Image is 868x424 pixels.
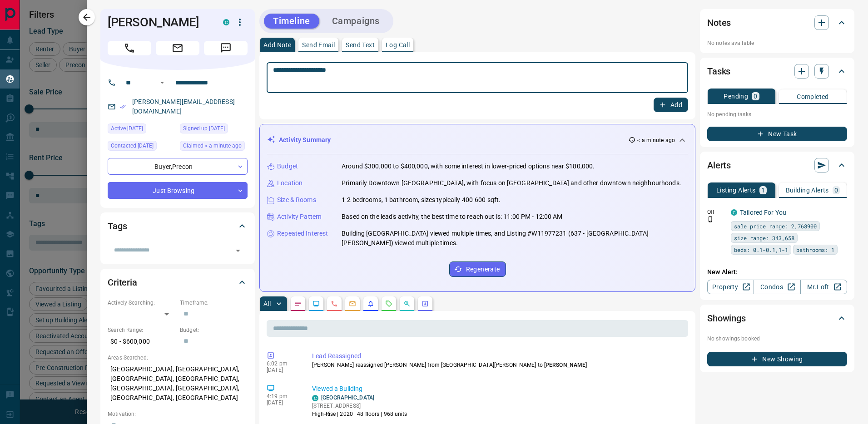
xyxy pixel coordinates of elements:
p: Listing Alerts [716,187,756,193]
p: [PERSON_NAME] reassigned [PERSON_NAME] from [GEOGRAPHIC_DATA][PERSON_NAME] to [312,361,684,369]
p: [GEOGRAPHIC_DATA], [GEOGRAPHIC_DATA], [GEOGRAPHIC_DATA], [GEOGRAPHIC_DATA], [GEOGRAPHIC_DATA], [G... [108,362,248,405]
button: Add [654,98,688,112]
p: No notes available [707,39,847,47]
p: Building [GEOGRAPHIC_DATA] viewed multiple times, and Listing #W11977231 (637 - [GEOGRAPHIC_DATA]... [342,229,688,248]
p: [STREET_ADDRESS] [312,402,407,410]
div: Notes [707,12,847,34]
p: Repeated Interest [277,229,328,238]
span: sale price range: 2,768900 [734,222,817,231]
h2: Showings [707,311,746,325]
p: No showings booked [707,335,847,343]
div: condos.ca [731,209,737,216]
p: Activity Summary [279,135,331,145]
span: Signed up [DATE] [183,124,225,133]
p: Budget: [180,326,248,334]
span: Active [DATE] [111,124,143,133]
button: New Showing [707,352,847,366]
p: Off [707,208,725,216]
p: Log Call [386,42,410,48]
svg: Agent Actions [422,300,429,307]
h2: Alerts [707,158,731,173]
div: Tue Sep 16 2025 [180,141,248,153]
span: Contacted [DATE] [111,141,154,150]
p: 0 [754,93,757,99]
p: Actively Searching: [108,299,175,307]
a: Mr.Loft [800,280,847,294]
span: [PERSON_NAME] [544,362,587,368]
p: [DATE] [267,367,298,373]
p: Send Text [346,42,375,48]
p: High-Rise | 2020 | 48 floors | 968 units [312,410,407,418]
a: Property [707,280,754,294]
p: Around $300,000 to $400,000, with some interest in lower-priced options near $180,000. [342,162,595,171]
svg: Opportunities [403,300,411,307]
button: Open [232,244,244,257]
p: Motivation: [108,410,248,418]
h2: Criteria [108,275,137,290]
p: Search Range: [108,326,175,334]
p: < a minute ago [637,136,675,144]
p: Areas Searched: [108,354,248,362]
div: Criteria [108,271,248,293]
span: size range: 343,658 [734,233,794,242]
p: Send Email [302,42,335,48]
p: Based on the lead's activity, the best time to reach out is: 11:00 PM - 12:00 AM [342,212,563,222]
p: Lead Reassigned [312,351,684,361]
a: Condos [754,280,800,294]
h2: Tasks [707,64,730,79]
div: condos.ca [223,19,229,25]
p: Primarily Downtown [GEOGRAPHIC_DATA], with focus on [GEOGRAPHIC_DATA] and other downtown neighbou... [342,178,681,188]
p: New Alert: [707,267,847,277]
svg: Notes [294,300,302,307]
div: condos.ca [312,395,318,401]
svg: Emails [349,300,356,307]
p: Viewed a Building [312,384,684,394]
h1: [PERSON_NAME] [108,15,209,30]
button: Timeline [264,14,319,29]
div: Buyer , Precon [108,158,248,175]
button: New Task [707,127,847,141]
h2: Notes [707,15,731,30]
a: [PERSON_NAME][EMAIL_ADDRESS][DOMAIN_NAME] [132,98,235,115]
span: Email [156,41,199,55]
div: Tags [108,215,248,237]
p: All [263,301,271,307]
p: 4:19 pm [267,393,298,399]
a: Tailored For You [740,209,786,216]
button: Open [157,77,168,88]
p: No pending tasks [707,108,847,121]
span: Message [204,41,248,55]
svg: Push Notification Only [707,216,714,222]
p: Add Note [263,42,291,48]
span: Call [108,41,151,55]
h2: Tags [108,219,127,233]
p: 1-2 bedrooms, 1 bathroom, sizes typically 400-600 sqft. [342,195,501,205]
div: Alerts [707,154,847,176]
svg: Calls [331,300,338,307]
p: 1 [761,187,765,193]
p: Building Alerts [786,187,829,193]
p: $0 - $600,000 [108,334,175,349]
p: Size & Rooms [277,195,316,205]
button: Campaigns [323,14,389,29]
div: Activity Summary< a minute ago [267,132,688,148]
svg: Listing Alerts [367,300,374,307]
p: Completed [797,94,829,100]
svg: Email Verified [119,104,126,110]
span: bathrooms: 1 [796,245,834,254]
svg: Requests [385,300,392,307]
div: Tasks [707,60,847,82]
p: Activity Pattern [277,212,322,222]
p: 0 [834,187,838,193]
div: Showings [707,307,847,329]
p: Timeframe: [180,299,248,307]
p: [DATE] [267,399,298,406]
button: Regenerate [449,261,506,277]
p: Budget [277,162,298,171]
p: Location [277,178,303,188]
p: 6:02 pm [267,360,298,367]
div: Mon Feb 14 2022 [180,123,248,136]
svg: Lead Browsing Activity [312,300,320,307]
div: Thu Apr 27 2023 [108,141,175,153]
span: Claimed < a minute ago [183,141,242,150]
